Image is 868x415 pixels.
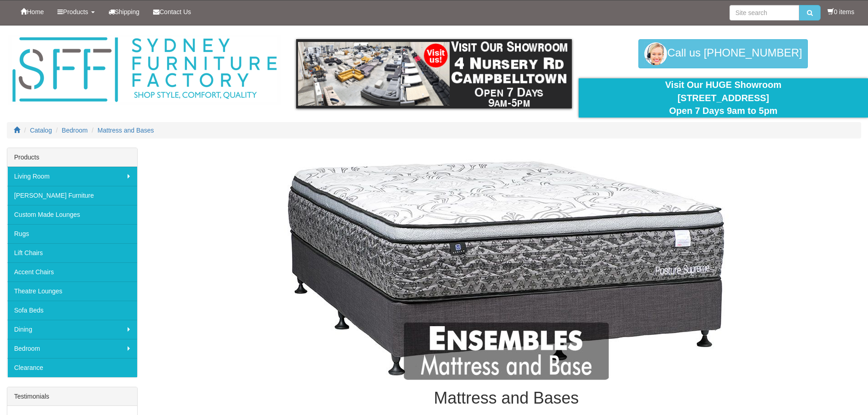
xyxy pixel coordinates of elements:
[827,7,854,16] li: 0 items
[14,0,51,23] a: Home
[7,301,137,320] a: Sofa Beds
[296,39,572,108] img: showroom.gif
[62,127,88,134] a: Bedroom
[98,127,154,134] a: Mattress and Bases
[7,387,137,406] div: Testimonials
[7,320,137,339] a: Dining
[159,8,191,15] span: Contact Us
[30,127,52,134] a: Catalog
[8,35,281,105] img: Sydney Furniture Factory
[7,243,137,262] a: Lift Chairs
[7,262,137,282] a: Accent Chairs
[63,8,88,15] span: Products
[7,339,137,358] a: Bedroom
[115,8,140,15] span: Shipping
[7,205,137,224] a: Custom Made Lounges
[151,389,861,407] h1: Mattress and Bases
[586,78,861,118] div: Visit Our HUGE Showroom [STREET_ADDRESS] Open 7 Days 9am to 5pm
[7,224,137,243] a: Rugs
[729,5,799,20] input: Site search
[51,0,101,23] a: Products
[7,282,137,301] a: Theatre Lounges
[7,186,137,205] a: [PERSON_NAME] Furniture
[146,0,198,23] a: Contact Us
[102,0,147,23] a: Shipping
[7,358,137,377] a: Clearance
[7,148,137,167] div: Products
[27,8,44,15] span: Home
[233,152,780,380] img: Mattress and Bases
[7,167,137,186] a: Living Room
